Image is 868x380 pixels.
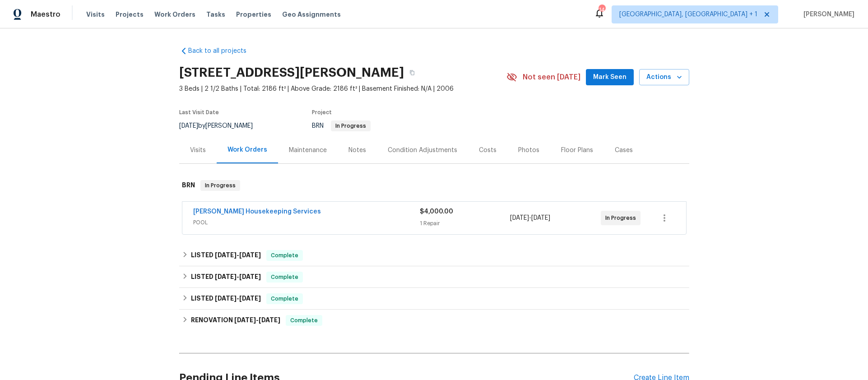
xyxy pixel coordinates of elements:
h6: LISTED [191,293,261,304]
span: $4,000.00 [420,209,453,215]
div: Cases [615,146,633,155]
span: [PERSON_NAME] [800,10,854,19]
button: Mark Seen [586,69,634,86]
div: Costs [479,146,497,155]
div: 1 Repair [420,219,511,228]
div: LISTED [DATE]-[DATE]Complete [179,245,689,266]
span: [DATE] [215,273,237,280]
span: Last Visit Date [179,110,219,115]
div: Maintenance [289,146,327,155]
button: Actions [639,69,689,86]
div: by [PERSON_NAME] [179,120,264,131]
span: Maestro [31,10,60,19]
span: [DATE] [531,215,550,221]
span: - [510,213,550,222]
h6: LISTED [191,250,261,261]
span: - [215,273,261,280]
div: LISTED [DATE]-[DATE]Complete [179,266,689,288]
span: BRN [312,123,371,129]
h6: LISTED [191,272,261,283]
div: Notes [348,146,366,155]
span: Tasks [206,11,225,18]
span: Complete [267,273,302,282]
button: Copy Address [404,65,420,81]
span: Not seen [DATE] [523,73,580,82]
span: Geo Assignments [282,10,341,19]
span: [DATE] [239,273,261,280]
div: RENOVATION [DATE]-[DATE]Complete [179,310,689,331]
span: Complete [267,251,302,260]
h6: RENOVATION [191,315,280,326]
span: [DATE] [215,252,237,258]
div: 14 [599,5,605,14]
span: [DATE] [239,252,261,258]
span: In Progress [201,181,239,190]
span: In Progress [332,123,370,129]
span: [DATE] [234,317,256,323]
span: Complete [267,294,302,303]
span: POOL [193,218,420,227]
span: Visits [86,10,105,19]
span: Actions [646,72,682,83]
span: [DATE] [215,295,237,301]
span: Project [312,110,332,115]
div: Work Orders [227,145,267,154]
div: Photos [518,146,539,155]
span: 3 Beds | 2 1/2 Baths | Total: 2186 ft² | Above Grade: 2186 ft² | Basement Finished: N/A | 2006 [179,84,506,93]
div: LISTED [DATE]-[DATE]Complete [179,288,689,310]
span: [DATE] [510,215,529,221]
span: [DATE] [239,295,261,301]
span: In Progress [605,213,640,222]
span: Properties [236,10,271,19]
h6: BRN [182,180,195,191]
span: - [234,317,280,323]
a: [PERSON_NAME] Housekeeping Services [193,209,321,215]
div: Floor Plans [561,146,593,155]
span: [DATE] [179,123,198,129]
span: Projects [116,10,144,19]
a: Back to all projects [179,46,266,56]
span: Complete [287,316,321,325]
h2: [STREET_ADDRESS][PERSON_NAME] [179,68,404,77]
span: [GEOGRAPHIC_DATA], [GEOGRAPHIC_DATA] + 1 [619,10,757,19]
span: - [215,295,261,301]
span: Mark Seen [593,72,627,83]
span: [DATE] [259,317,280,323]
div: Condition Adjustments [388,146,457,155]
div: BRN In Progress [179,171,689,200]
span: - [215,252,261,258]
span: Work Orders [154,10,195,19]
div: Visits [190,146,206,155]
